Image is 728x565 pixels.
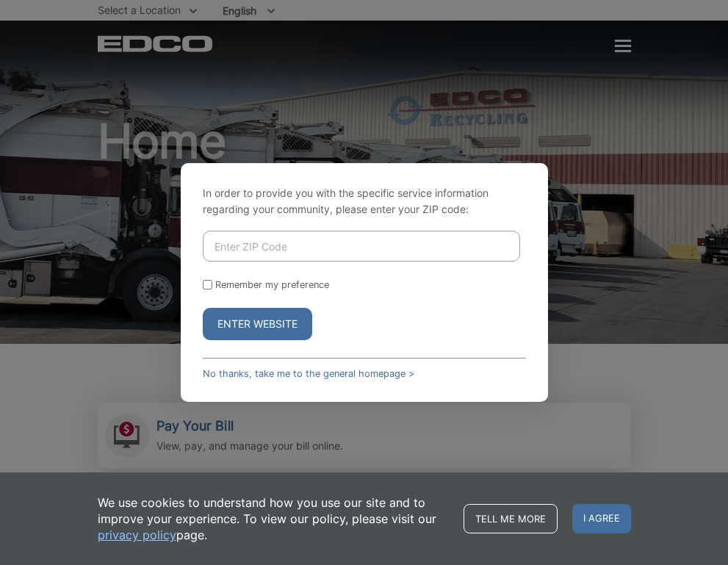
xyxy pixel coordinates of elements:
[203,368,414,379] a: No thanks, take me to the general homepage >
[203,185,526,217] p: In order to provide you with the specific service information regarding your community, please en...
[203,308,312,340] button: Enter Website
[203,231,520,262] input: Enter ZIP Code
[572,504,631,533] span: I agree
[215,279,329,290] label: Remember my preference
[464,504,558,533] a: Tell me more
[98,527,176,543] a: privacy policy
[98,494,449,543] p: We use cookies to understand how you use our site and to improve your experience. To view our pol...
